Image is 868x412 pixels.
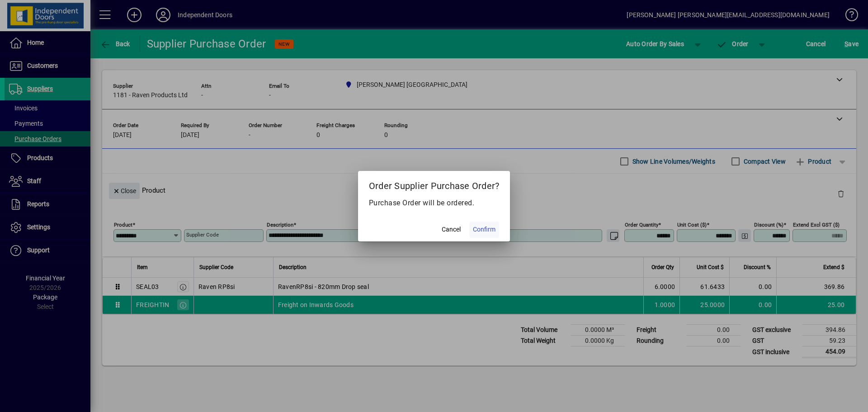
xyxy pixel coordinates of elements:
[469,222,499,238] button: Confirm
[437,222,466,238] button: Cancel
[442,225,461,234] span: Cancel
[473,225,495,234] span: Confirm
[369,198,500,208] p: Purchase Order will be ordered.
[358,171,510,197] h2: Order Supplier Purchase Order?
